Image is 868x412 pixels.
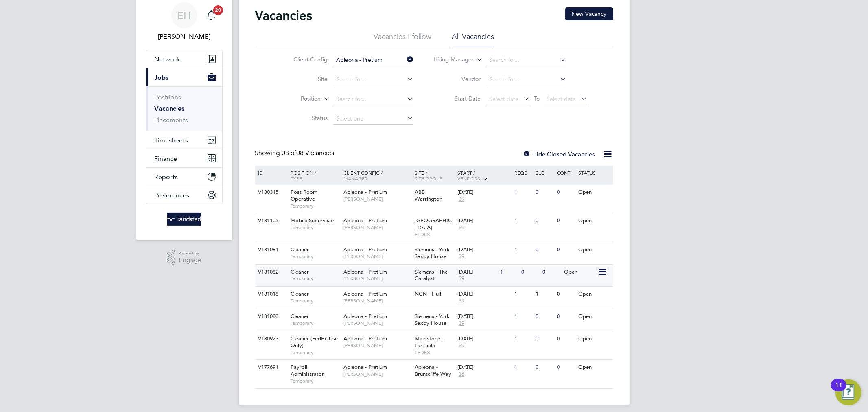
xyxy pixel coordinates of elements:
label: Start Date [434,95,481,102]
input: Search for... [333,74,413,85]
div: 1 [533,287,555,302]
span: 39 [457,275,466,282]
div: Open [576,287,612,302]
div: Open [576,185,612,200]
span: Temporary [291,349,339,356]
div: 0 [533,185,555,200]
li: All Vacancies [452,32,494,46]
label: Vendor [434,75,481,83]
div: Open [576,242,612,257]
button: Jobs [146,68,222,86]
div: 1 [512,185,533,200]
span: Site Group [415,175,442,182]
span: Powered by [179,250,201,257]
div: 0 [533,360,555,375]
a: Powered byEngage [167,250,201,265]
span: 36 [457,371,466,378]
span: [PERSON_NAME] [343,196,411,202]
span: Temporary [291,224,339,231]
span: To [531,93,542,104]
div: 0 [533,242,555,257]
span: Cleaner [291,313,309,320]
span: Vendors [457,175,480,182]
a: EH[PERSON_NAME] [146,2,223,42]
input: Search for... [486,55,566,66]
div: 0 [555,242,576,257]
span: 39 [457,298,466,305]
span: Reports [155,173,178,181]
span: 39 [457,224,466,231]
li: Vacancies I follow [374,32,432,46]
span: Temporary [291,275,339,282]
div: 0 [555,360,576,375]
label: Hide Closed Vacancies [523,150,595,158]
span: FEDEX [415,349,453,356]
span: Apleona - Pretium [343,268,387,275]
div: [DATE] [457,335,510,342]
div: 0 [533,213,555,228]
span: Temporary [291,320,339,327]
span: Apleona - Pretium [343,246,387,253]
div: 0 [555,213,576,228]
span: NGN - Hull [415,290,441,297]
span: Temporary [291,298,339,304]
div: [DATE] [457,364,510,371]
span: ABB Warrington [415,188,442,202]
label: Status [281,114,328,122]
div: V181018 [256,287,285,302]
span: Apleona - Pretium [343,313,387,320]
input: Select one [333,113,413,125]
span: Cleaner [291,268,309,275]
span: Siemens - York Saxby House [415,313,450,327]
span: [PERSON_NAME] [343,342,411,349]
button: Reports [146,168,222,186]
input: Search for... [333,94,413,105]
div: Conf [555,166,576,180]
span: Siemens - York Saxby House [415,246,450,260]
div: 0 [533,309,555,324]
span: Select date [547,95,576,103]
label: Position [274,95,321,103]
span: [PERSON_NAME] [343,298,411,304]
div: Status [576,166,612,180]
span: 08 Vacancies [282,149,335,157]
div: [DATE] [457,269,496,276]
span: Preferences [155,191,190,199]
span: Timesheets [155,136,188,144]
span: 39 [457,342,466,349]
div: Start / [455,166,512,186]
div: 0 [555,287,576,302]
button: Timesheets [146,131,222,149]
div: 0 [533,331,555,346]
div: 1 [498,265,519,280]
span: Temporary [291,378,339,384]
span: Cleaner (FedEx Use Only) [291,335,338,349]
span: Apleona - Pretium [343,188,387,195]
div: Client Config / [341,166,413,185]
span: 08 of [282,149,297,157]
h2: Vacancies [255,7,313,24]
span: Temporary [291,203,339,209]
div: Open [576,360,612,375]
div: [DATE] [457,217,510,224]
input: Search for... [486,74,566,85]
span: [PERSON_NAME] [343,275,411,282]
span: Apleona - Pretium [343,217,387,224]
div: V180923 [256,331,285,346]
a: Placements [155,116,188,124]
span: Cleaner [291,290,309,297]
div: Showing [255,149,336,158]
div: V180315 [256,185,285,200]
span: [PERSON_NAME] [343,253,411,260]
div: V181080 [256,309,285,324]
div: V181081 [256,242,285,257]
div: 1 [512,287,533,302]
div: Reqd [512,166,533,180]
div: [DATE] [457,291,510,298]
span: Cleaner [291,246,309,253]
button: Open Resource Center, 11 new notifications [835,379,861,405]
span: Maidstone - Larkfield [415,335,444,349]
div: 0 [555,331,576,346]
span: Type [291,175,302,182]
label: Site [281,75,328,83]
